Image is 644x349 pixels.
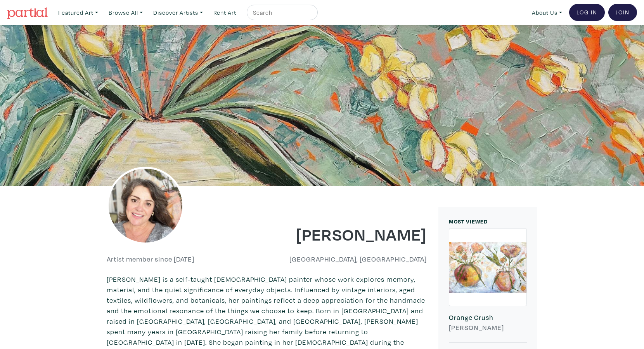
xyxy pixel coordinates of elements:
[55,5,102,21] a: Featured Art
[569,4,605,21] a: Log In
[150,5,206,21] a: Discover Artists
[449,313,527,322] h6: Orange Crush
[107,255,194,263] h6: Artist member since [DATE]
[107,167,184,244] img: phpThumb.php
[449,228,527,343] a: Orange Crush [PERSON_NAME]
[608,4,637,21] a: Join
[105,5,146,21] a: Browse All
[210,5,240,21] a: Rent Art
[528,5,566,21] a: About Us
[273,255,427,263] h6: [GEOGRAPHIC_DATA], [GEOGRAPHIC_DATA]
[252,8,310,17] input: Search
[449,323,527,332] h6: [PERSON_NAME]
[273,223,427,244] h1: [PERSON_NAME]
[449,218,488,225] small: MOST VIEWED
